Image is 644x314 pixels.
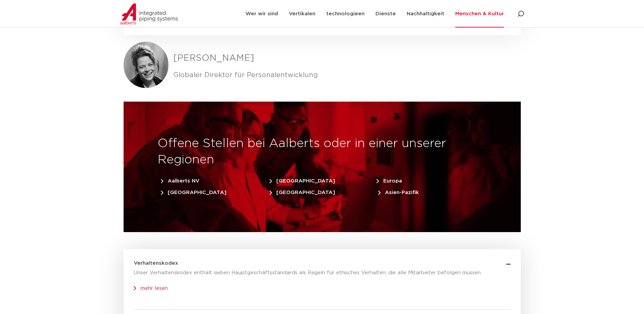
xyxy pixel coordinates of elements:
[378,190,419,195] span: Asien-Pazifik
[376,175,412,184] a: Europa
[161,190,226,195] span: [GEOGRAPHIC_DATA]
[270,187,345,195] a: [GEOGRAPHIC_DATA]
[161,175,209,184] a: Aalberts NV
[173,52,520,65] h3: [PERSON_NAME]
[173,70,520,81] p: Globaler Direktor für Personalentwicklung
[270,175,345,184] a: [GEOGRAPHIC_DATA]
[376,178,402,184] span: Europa
[161,187,237,195] a: [GEOGRAPHIC_DATA]
[378,187,429,195] a: Asien-Pazifik
[270,178,335,184] span: [GEOGRAPHIC_DATA]
[134,249,511,267] div: Verhaltenskodex
[134,261,178,266] a: Verhaltenskodex
[134,286,168,291] a: mehr lesen
[270,190,335,195] span: [GEOGRAPHIC_DATA]
[161,178,199,184] span: Aalberts NV
[134,267,511,278] p: Unser Verhaltenskodex enthält sieben Hauptgeschäftsstandards als Regeln für ethisches Verhalten, ...
[158,136,487,168] h2: Offene Stellen bei Aalberts oder in einer unserer Regionen
[134,267,511,294] div: Verhaltenskodex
